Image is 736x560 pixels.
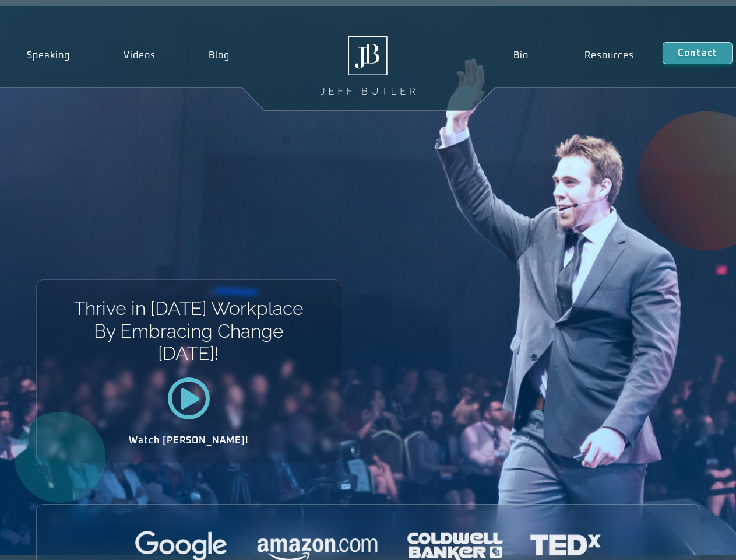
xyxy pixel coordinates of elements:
[485,42,557,69] a: Bio
[182,42,256,69] a: Blog
[485,42,662,69] nav: Menu
[663,42,733,64] a: Contact
[97,42,182,69] a: Videos
[678,48,717,58] span: Contact
[78,436,300,445] h2: Watch [PERSON_NAME]!
[73,297,304,365] h1: Thrive in [DATE] Workplace By Embracing Change [DATE]!
[557,42,663,69] a: Resources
